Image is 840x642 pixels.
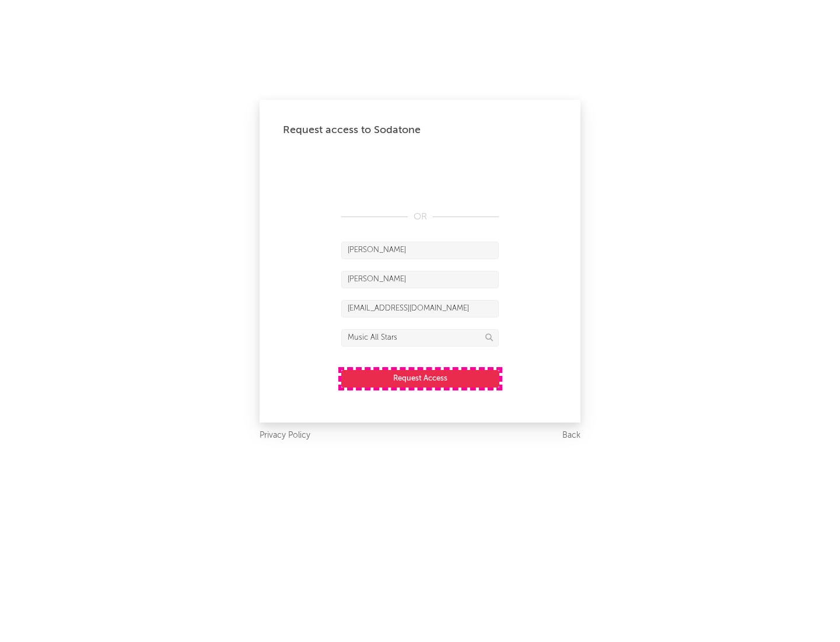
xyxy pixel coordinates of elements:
input: Email [341,300,499,317]
input: First Name [341,242,499,259]
div: OR [341,210,499,224]
div: Request access to Sodatone [283,123,557,137]
input: Last Name [341,271,499,288]
a: Back [562,428,580,443]
a: Privacy Policy [260,428,310,443]
input: Division [341,329,499,347]
button: Request Access [341,370,499,388]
